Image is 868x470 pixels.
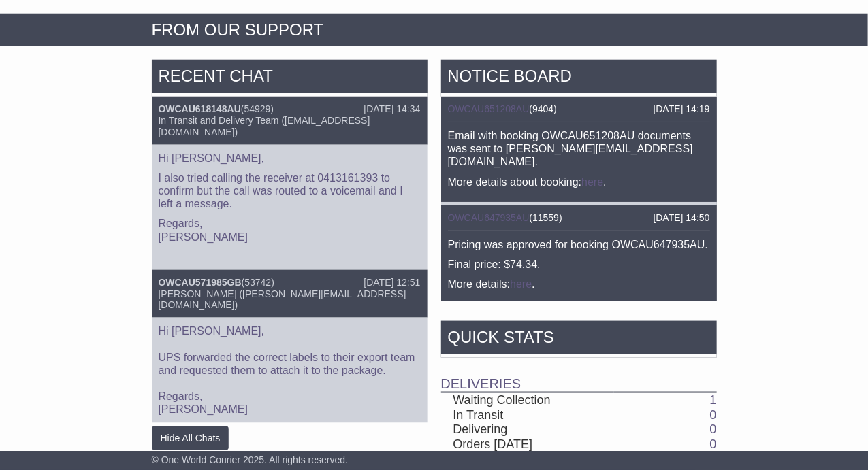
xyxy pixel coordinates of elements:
p: Email with booking OWCAU651208AU documents was sent to [PERSON_NAME][EMAIL_ADDRESS][DOMAIN_NAME]. [448,129,710,169]
p: Final price: $74.34. [448,258,710,271]
span: 9404 [532,103,553,114]
td: In Transit [441,408,615,423]
span: 53742 [244,277,271,288]
div: RECENT CHAT [152,60,428,97]
p: More details about booking: . [448,175,710,188]
a: 0 [709,422,716,436]
td: Orders [DATE] [441,437,615,452]
div: ( ) [159,103,421,115]
td: Waiting Collection [441,392,615,408]
a: here [581,176,603,188]
span: © One World Courier 2025. All rights reserved. [152,454,349,465]
div: [DATE] 14:50 [653,212,709,224]
div: ( ) [448,103,710,115]
p: Hi [PERSON_NAME], UPS forwarded the correct labels to their export team and requested them to att... [159,324,421,416]
span: In Transit and Delivery Team ([EMAIL_ADDRESS][DOMAIN_NAME]) [159,115,370,137]
a: OWCAU571985GB [159,277,242,288]
span: 11559 [532,212,559,223]
p: Regards, [PERSON_NAME] [159,217,421,243]
div: [DATE] 14:34 [364,103,420,115]
td: Delivering [441,422,615,437]
a: 0 [709,408,716,422]
div: ( ) [448,212,710,224]
div: ( ) [159,277,421,288]
button: Hide All Chats [152,426,229,450]
td: Deliveries [441,358,717,392]
a: here [510,278,532,290]
span: 54929 [244,103,271,114]
p: Hi [PERSON_NAME], [159,152,421,165]
p: More details: . [448,278,710,290]
a: 1 [709,393,716,407]
div: [DATE] 14:19 [653,103,709,115]
span: [PERSON_NAME] ([PERSON_NAME][EMAIL_ADDRESS][DOMAIN_NAME]) [159,288,406,311]
a: OWCAU647935AU [448,212,530,223]
p: I also tried calling the receiver at 0413161393 to confirm but the call was routed to a voicemail... [159,171,421,211]
p: Pricing was approved for booking OWCAU647935AU. [448,238,710,251]
a: OWCAU618148AU [159,103,241,114]
div: NOTICE BOARD [441,60,717,97]
a: 0 [709,437,716,451]
div: FROM OUR SUPPORT [152,20,717,40]
div: [DATE] 12:51 [364,277,420,288]
div: Quick Stats [441,321,717,358]
a: OWCAU651208AU [448,103,530,114]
